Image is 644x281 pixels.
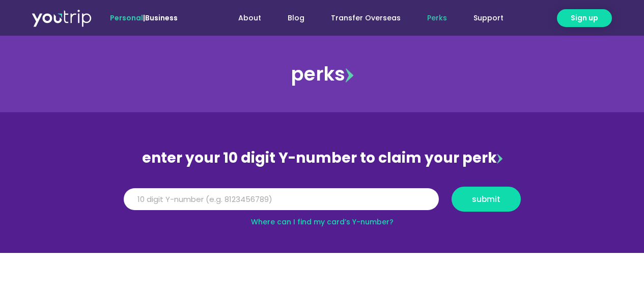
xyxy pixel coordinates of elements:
span: Personal [110,13,143,23]
a: Support [460,9,517,28]
span: Sign up [571,13,598,23]
a: Perks [414,9,460,28]
nav: Menu [205,9,517,28]
a: Sign up [557,9,612,27]
a: Business [145,13,178,23]
div: enter your 10 digit Y-number to claim your perk [119,145,526,171]
span: submit [472,195,500,203]
button: submit [452,187,521,212]
a: Transfer Overseas [318,9,414,28]
a: About [225,9,274,28]
input: 10 digit Y-number (e.g. 8123456789) [124,188,439,211]
form: Y Number [124,187,521,219]
a: Where can I find my card’s Y-number? [251,217,394,227]
span: | [110,13,178,23]
a: Blog [274,9,318,28]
